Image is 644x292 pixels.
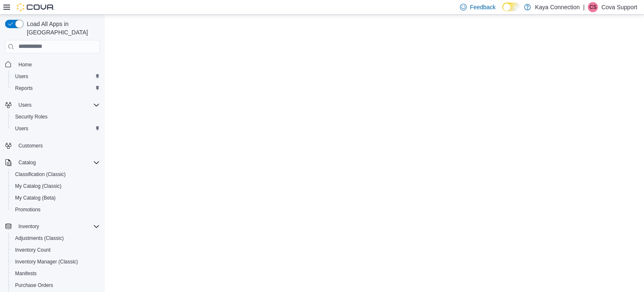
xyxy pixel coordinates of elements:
span: Home [18,61,32,68]
button: Inventory [2,221,103,232]
span: Users [15,125,28,132]
p: Cova Support [601,2,637,12]
button: Users [8,123,103,134]
p: | [583,2,585,12]
span: Users [12,71,100,82]
a: Security Roles [12,112,51,122]
a: My Catalog (Classic) [12,181,65,191]
a: Reports [12,83,36,93]
button: Purchase Orders [8,279,103,291]
button: Users [2,99,103,111]
p: Kaya Connection [535,2,580,12]
span: Feedback [470,3,496,11]
button: Security Roles [8,111,103,123]
span: Users [12,124,100,134]
a: Users [12,124,31,134]
span: Security Roles [12,112,100,122]
button: Catalog [2,157,103,168]
button: Catalog [15,158,39,168]
button: Promotions [8,204,103,216]
span: My Catalog (Classic) [15,183,62,189]
a: My Catalog (Beta) [12,193,59,203]
button: Users [15,100,35,110]
span: CS [589,2,597,12]
span: Purchase Orders [15,282,53,289]
span: Inventory [15,221,100,231]
button: My Catalog (Beta) [8,192,103,204]
span: Security Roles [15,113,47,120]
button: Manifests [8,268,103,279]
button: Inventory Manager (Classic) [8,256,103,268]
span: Adjustments (Classic) [12,233,100,243]
span: Catalog [15,158,100,168]
a: Promotions [12,205,44,215]
a: Customers [15,141,46,151]
img: Cova [17,3,55,11]
a: Purchase Orders [12,280,57,290]
button: Users [8,71,103,82]
button: Home [2,58,103,71]
span: Inventory Manager (Classic) [12,257,100,267]
span: Promotions [15,206,41,213]
span: Manifests [15,270,36,277]
span: Customers [15,140,100,151]
span: My Catalog (Beta) [15,195,56,201]
a: Manifests [12,268,40,279]
span: Inventory Count [15,247,51,253]
button: Adjustments (Classic) [8,232,103,244]
a: Inventory Manager (Classic) [12,257,81,267]
span: Users [18,102,31,108]
span: Load All Apps in [GEOGRAPHIC_DATA] [23,20,100,37]
span: My Catalog (Classic) [12,181,100,191]
span: Customers [18,142,43,149]
span: Home [15,59,100,70]
a: Users [12,71,31,82]
button: My Catalog (Classic) [8,180,103,192]
span: Classification (Classic) [12,169,100,179]
button: Reports [8,82,103,94]
div: Cova Support [588,2,598,12]
span: Manifests [12,268,100,279]
span: Catalog [18,159,36,166]
span: Promotions [12,205,100,215]
a: Classification (Classic) [12,169,69,179]
span: Inventory Manager (Classic) [15,258,78,265]
button: Inventory [15,221,42,231]
span: Reports [15,85,33,92]
span: Reports [12,83,100,93]
a: Inventory Count [12,245,54,255]
button: Inventory Count [8,244,103,256]
span: Users [15,100,100,110]
span: My Catalog (Beta) [12,193,100,203]
span: Users [15,73,28,80]
a: Home [15,60,35,70]
span: Purchase Orders [12,280,100,290]
a: Adjustments (Classic) [12,233,67,243]
button: Customers [2,139,103,152]
button: Classification (Classic) [8,168,103,180]
span: Classification (Classic) [15,171,66,178]
span: Inventory [18,223,39,230]
span: Adjustments (Classic) [15,235,64,242]
span: Inventory Count [12,245,100,255]
input: Dark Mode [502,3,520,11]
